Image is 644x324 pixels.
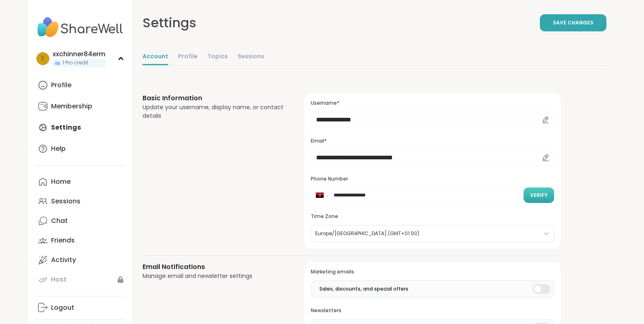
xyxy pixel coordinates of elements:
h3: Username* [311,100,554,107]
a: Membership [35,97,126,116]
div: Logout [51,303,74,312]
a: Sessions [35,192,126,211]
img: ShareWell Nav Logo [35,13,126,42]
span: x [40,53,45,64]
div: Help [51,144,66,153]
div: Membership [51,102,92,111]
a: Host [35,270,126,289]
span: Verify [530,192,548,199]
a: Profile [35,75,126,95]
h3: Basic Information [143,93,285,103]
h3: Email* [311,138,554,145]
div: Sessions [51,197,80,206]
button: Verify [524,187,554,203]
div: Friends [51,236,75,245]
div: Home [51,177,71,186]
div: Activity [51,256,76,264]
div: Update your username, display name, or contact details [143,103,285,120]
a: Home [35,172,126,192]
a: Account [143,49,168,65]
h3: Newsletters [311,307,554,314]
a: Chat [35,211,126,231]
div: Manage email and newsletter settings [143,272,285,280]
a: Topics [207,49,228,65]
button: Save Changes [540,14,606,31]
span: 1 Pro credit [62,60,88,66]
div: Chat [51,216,68,225]
h3: Time Zone [311,213,554,220]
span: Save Changes [553,19,593,26]
h3: Marketing emails [311,269,554,276]
span: Sales, discounts, and special offers [319,285,408,293]
a: Logout [35,298,126,317]
div: Host [51,275,67,284]
a: Profile [178,49,198,65]
div: xxchinner84erm [53,50,105,59]
div: Profile [51,81,71,90]
a: Activity [35,250,126,270]
a: Sessions [238,49,264,65]
a: Friends [35,231,126,250]
a: Help [35,139,126,159]
h3: Phone Number [311,176,554,183]
div: Settings [143,13,196,33]
h3: Email Notifications [143,262,285,272]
